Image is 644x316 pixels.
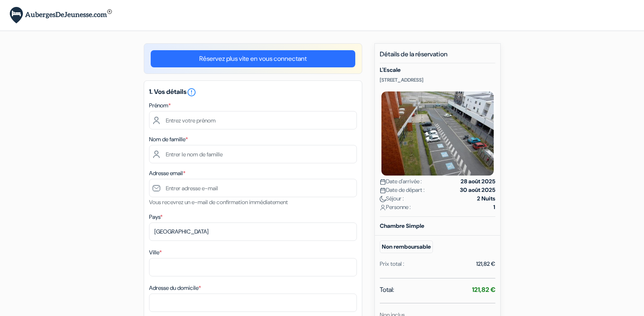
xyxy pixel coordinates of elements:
[380,194,404,203] span: Séjour :
[380,77,495,83] p: [STREET_ADDRESS]
[149,198,288,206] small: Vous recevrez un e-mail de confirmation immédiatement
[380,222,424,229] b: Chambre Simple
[493,203,495,211] strong: 1
[380,205,386,211] img: user_icon.svg
[380,260,404,268] div: Prix total :
[380,179,386,185] img: calendar.svg
[149,284,201,292] label: Adresse du domicile
[151,50,355,67] a: Réservez plus vite en vous connectant
[380,50,495,63] h5: Détails de la réservation
[380,177,422,186] span: Date d'arrivée :
[187,87,196,97] i: error_outline
[187,87,196,96] a: error_outline
[149,87,357,97] h5: 1. Vos détails
[380,285,394,295] span: Total:
[149,248,162,257] label: Ville
[380,240,433,253] small: Non remboursable
[380,67,495,73] h5: L'Escale
[380,196,386,202] img: moon.svg
[149,101,171,110] label: Prénom
[472,285,495,294] strong: 121,82 €
[149,179,357,197] input: Entrer adresse e-mail
[149,145,357,163] input: Entrer le nom de famille
[149,213,163,221] label: Pays
[380,186,425,194] span: Date de départ :
[149,111,357,129] input: Entrez votre prénom
[477,194,495,203] strong: 2 Nuits
[149,169,185,178] label: Adresse email
[476,260,495,268] div: 121,82 €
[380,203,411,211] span: Personne :
[149,135,188,144] label: Nom de famille
[461,177,495,186] strong: 28 août 2025
[10,7,112,24] img: AubergesDeJeunesse.com
[460,186,495,194] strong: 30 août 2025
[380,187,386,194] img: calendar.svg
